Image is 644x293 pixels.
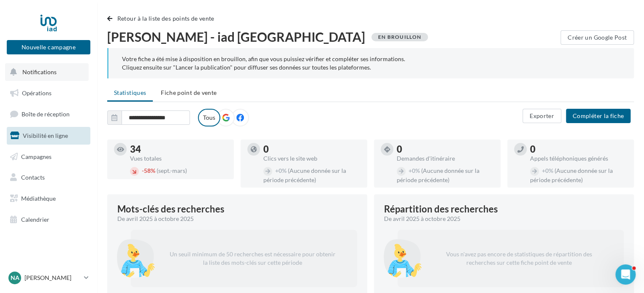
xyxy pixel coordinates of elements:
[5,190,92,207] a: Médiathèque
[130,156,227,161] div: Vues totales
[397,145,494,154] div: 0
[542,167,553,174] span: 0%
[566,109,630,123] button: Compléter la fiche
[5,84,92,102] a: Opérations
[530,145,627,154] div: 0
[397,156,494,161] div: Demandes d'itinéraire
[142,167,144,174] span: -
[22,110,70,118] span: Boîte de réception
[615,264,636,285] iframe: Intercom live chat
[384,204,498,214] div: Répartition des recherches
[263,145,360,154] div: 0
[161,243,344,274] p: Un seuil minimum de 50 recherches est nécessaire pour obtenir la liste des mots-clés sur cette pé...
[24,274,81,282] p: [PERSON_NAME]
[409,167,412,174] span: +
[157,167,187,174] span: (sept.-mars)
[21,153,51,160] span: Campagnes
[563,112,634,119] a: Compléter la fiche
[11,274,19,282] span: NA
[117,15,214,22] span: Retour à la liste des points de vente
[530,167,613,183] span: (Aucune donnée sur la période précédente)
[21,216,49,223] span: Calendrier
[384,215,617,223] div: De avril 2025 à octobre 2025
[161,89,216,96] span: Fiche point de vente
[198,109,220,126] label: Tous
[263,156,360,161] div: Clics vers le site web
[122,55,620,72] div: Votre fiche a été mise à disposition en brouillon, afin que vous puissiez vérifier et compléter s...
[22,89,51,97] span: Opérations
[107,13,218,24] button: Retour à la liste des points de vente
[22,68,57,75] span: Notifications
[5,127,92,145] a: Visibilité en ligne
[21,174,45,181] span: Contacts
[7,270,90,286] a: NA [PERSON_NAME]
[21,195,56,202] span: Médiathèque
[5,169,92,186] a: Contacts
[530,156,627,161] div: Appels téléphoniques générés
[263,167,346,183] span: (Aucune donnée sur la période précédente)
[7,40,90,54] button: Nouvelle campagne
[107,30,365,43] span: [PERSON_NAME] - iad [GEOGRAPHIC_DATA]
[5,63,89,81] button: Notifications
[5,211,92,228] a: Calendrier
[117,204,225,214] span: Mots-clés des recherches
[522,109,561,123] button: Exporter
[542,167,545,174] span: +
[275,167,287,174] span: 0%
[428,243,610,274] p: Vous n'avez pas encore de statistiques de répartition des recherches sur cette fiche point de vente
[142,167,155,174] span: 58%
[560,30,634,45] button: Créer un Google Post
[397,167,479,183] span: (Aucune donnée sur la période précédente)
[117,215,350,223] div: De avril 2025 à octobre 2025
[130,145,227,154] div: 34
[275,167,279,174] span: +
[5,105,92,123] a: Boîte de réception
[409,167,420,174] span: 0%
[371,33,428,41] div: En brouillon
[5,148,92,166] a: Campagnes
[23,132,68,139] span: Visibilité en ligne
